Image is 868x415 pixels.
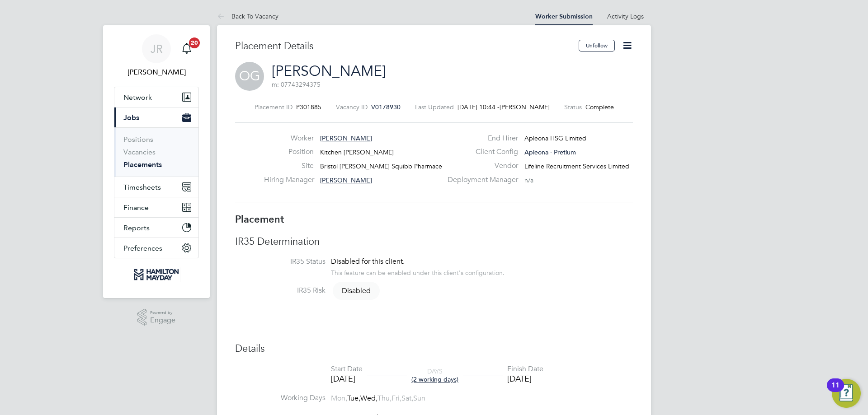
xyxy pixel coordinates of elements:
[413,394,425,403] span: Sun
[264,175,314,185] label: Hiring Manager
[178,34,196,63] a: 20
[458,103,500,111] span: [DATE] 10:44 -
[235,342,633,355] h3: Details
[831,385,840,397] div: 11
[442,134,518,143] label: End Hirer
[320,162,472,170] span: Bristol [PERSON_NAME] Squibb Pharmaceuticals Li…
[579,40,615,51] button: Unfollow
[500,103,550,111] span: [PERSON_NAME]
[235,40,572,53] h3: Placement Details
[524,176,533,184] span: n/a
[524,134,586,142] span: Apleona HSG Limited
[235,62,264,91] span: OG
[392,394,401,403] span: Fri,
[114,127,198,177] div: Jobs
[360,394,377,403] span: Wed,
[123,160,162,169] a: Placements
[832,379,861,408] button: Open Resource Center, 11 new notifications
[123,148,156,156] a: Vacancies
[189,37,200,48] span: 20
[442,175,518,185] label: Deployment Manager
[114,67,199,78] span: Jordan Richardson
[331,364,363,374] div: Start Date
[507,373,543,384] div: [DATE]
[296,103,321,111] span: P301885
[235,393,325,403] label: Working Days
[585,103,614,111] span: Complete
[103,25,210,298] nav: Main navigation
[114,197,198,217] button: Finance
[507,364,543,374] div: Finish Date
[401,394,413,403] span: Sat,
[151,43,163,55] span: JR
[333,282,380,300] span: Disabled
[331,257,405,266] span: Disabled for this client.
[442,161,518,171] label: Vendor
[442,147,518,157] label: Client Config
[114,107,198,127] button: Jobs
[320,176,372,184] span: [PERSON_NAME]
[377,394,392,403] span: Thu,
[264,161,314,171] label: Site
[535,13,593,20] a: Worker Submission
[415,103,454,111] label: Last Updated
[217,12,278,20] a: Back To Vacancy
[114,267,199,282] a: Go to home page
[114,177,198,197] button: Timesheets
[235,286,325,295] label: IR35 Risk
[132,267,180,282] img: hamiltonmayday-logo-retina.png
[264,134,314,143] label: Worker
[150,317,175,324] span: Engage
[407,367,463,383] div: DAYS
[272,62,386,80] a: [PERSON_NAME]
[331,373,363,384] div: [DATE]
[114,34,199,78] a: JR[PERSON_NAME]
[235,213,284,225] b: Placement
[255,103,292,111] label: Placement ID
[320,148,394,156] span: Kitchen [PERSON_NAME]
[411,375,458,383] span: (2 working days)
[123,183,161,191] span: Timesheets
[524,162,629,170] span: Lifeline Recruitment Services Limited
[264,147,314,157] label: Position
[114,218,198,238] button: Reports
[114,87,198,107] button: Network
[123,203,149,212] span: Finance
[123,113,139,122] span: Jobs
[607,12,644,20] a: Activity Logs
[137,309,176,326] a: Powered byEngage
[235,235,633,248] h3: IR35 Determination
[331,266,505,277] div: This feature can be enabled under this client's configuration.
[123,135,153,144] a: Positions
[123,224,150,232] span: Reports
[272,80,321,89] span: m: 07743294375
[150,309,175,317] span: Powered by
[123,93,152,102] span: Network
[123,244,162,252] span: Preferences
[235,257,325,266] label: IR35 Status
[320,134,372,142] span: [PERSON_NAME]
[114,238,198,258] button: Preferences
[331,394,347,403] span: Mon,
[347,394,360,403] span: Tue,
[564,103,582,111] label: Status
[524,148,576,156] span: Apleona - Pretium
[336,103,368,111] label: Vacancy ID
[371,103,401,111] span: V0178930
